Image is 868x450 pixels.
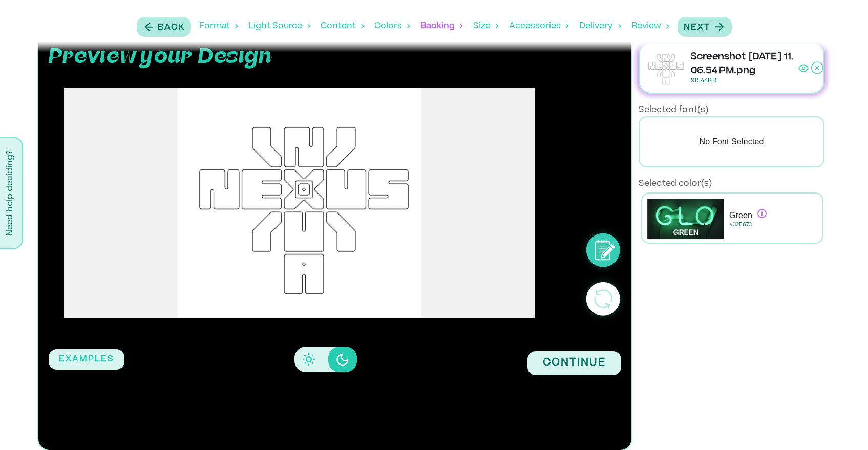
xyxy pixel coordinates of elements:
[579,10,621,42] div: Delivery
[527,351,621,375] button: Continue
[684,22,710,34] p: Next
[639,104,708,116] p: Selected font(s)
[199,10,238,42] div: Format
[729,209,767,222] p: Green
[757,209,767,218] div: Remove the colors by pressing the minus button.
[49,349,124,370] button: EXAMPLES
[158,22,185,34] p: Back
[374,10,410,42] div: Colors
[473,10,499,42] div: Size
[729,222,767,229] p: #32E673
[640,42,691,94] img: noImage
[321,10,364,42] div: Content
[817,401,868,450] iframe: Chat Widget
[639,116,824,167] p: No Font Selected
[248,10,310,42] div: Light Source
[691,51,798,76] p: Screenshot [DATE] 11.06.54 PM.png
[137,17,191,37] button: Back
[631,10,669,42] div: Review
[420,10,463,42] div: Backing
[509,10,569,42] div: Accessories
[294,347,357,372] div: Disabled elevation buttons
[639,178,712,190] p: Selected color(s)
[691,76,798,85] p: 98.44 KB
[678,17,732,37] button: Next
[49,41,272,72] p: Preview your Design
